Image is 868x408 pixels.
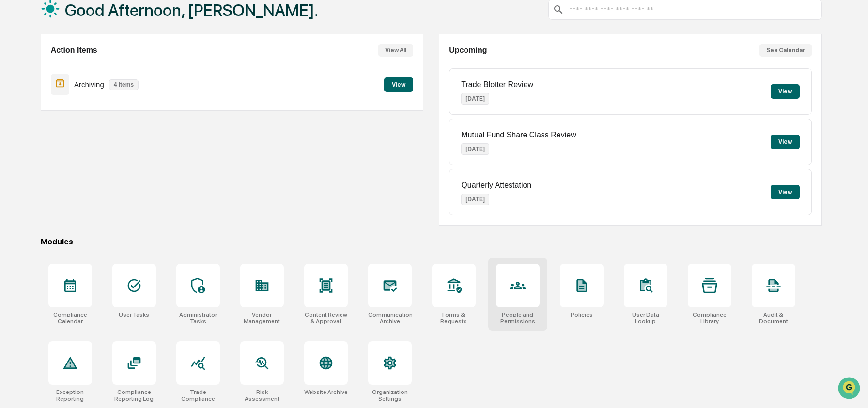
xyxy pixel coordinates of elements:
div: User Data Lookup [624,311,667,325]
p: Mutual Fund Share Class Review [461,131,576,139]
div: Content Review & Approval [304,311,348,325]
a: 🖐️Preclearance [6,118,66,136]
iframe: Open customer support [837,376,863,402]
div: Vendor Management [240,311,284,325]
a: View [384,79,413,89]
div: Forms & Requests [432,311,476,325]
a: Powered byPylon [68,164,117,171]
p: [DATE] [461,93,489,105]
div: We're available if you need us! [33,84,123,91]
button: See Calendar [759,44,812,57]
span: Pylon [96,164,117,171]
p: Quarterly Attestation [461,181,531,190]
button: View All [378,44,413,57]
div: Administrator Tasks [176,311,220,325]
h1: Good Afternoon, [PERSON_NAME]. [65,0,318,20]
div: Risk Assessment [240,389,284,402]
h2: Upcoming [449,46,487,55]
a: 🔎Data Lookup [6,136,65,154]
button: View [384,77,413,92]
div: Start new chat [33,74,159,84]
div: People and Permissions [496,311,540,325]
span: Attestations [80,122,120,132]
p: Archiving [74,80,104,89]
div: User Tasks [119,311,149,318]
div: 🖐️ [10,123,17,131]
h2: Action Items [51,46,97,55]
div: Audit & Document Logs [752,311,795,325]
div: Organization Settings [368,389,412,402]
a: 🗄️Attestations [66,118,124,136]
div: Policies [571,311,593,318]
div: Compliance Reporting Log [112,389,156,402]
div: Trade Compliance [176,389,220,402]
div: Compliance Library [688,311,731,325]
button: View [771,185,800,199]
div: Modules [41,237,822,246]
div: Exception Reporting [48,389,92,402]
div: Website Archive [304,389,348,395]
p: Trade Blotter Review [461,80,533,89]
button: Start new chat [165,77,176,89]
span: Preclearance [19,122,62,132]
div: Communications Archive [368,311,412,325]
p: [DATE] [461,143,489,155]
p: 4 items [109,79,139,90]
div: 🔎 [10,141,17,149]
div: Compliance Calendar [48,311,92,325]
p: How can we help? [10,20,176,36]
span: Data Lookup [19,140,61,150]
button: View [771,135,800,149]
button: View [771,84,800,99]
img: 1746055101610-c473b297-6a78-478c-a979-82029cc54cd1 [10,74,27,91]
p: [DATE] [461,194,489,205]
div: 🗄️ [70,123,78,131]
